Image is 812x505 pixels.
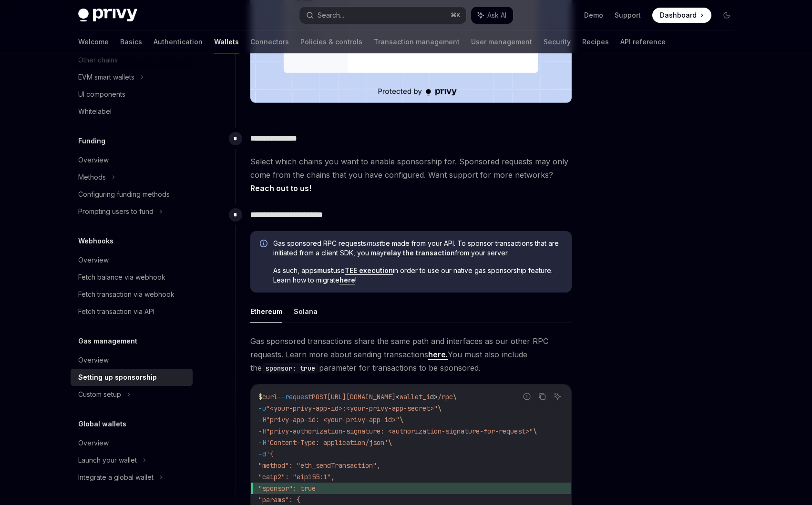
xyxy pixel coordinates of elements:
[339,276,355,284] a: here
[71,151,193,169] a: Overview
[250,183,311,193] a: Reach out to us!
[78,418,126,430] h5: Global wallets
[78,154,109,166] div: Overview
[78,372,157,383] div: Setting up sponsorship
[453,393,457,401] span: \
[120,30,142,53] a: Basics
[71,286,193,303] a: Fetch transaction via webhook
[71,369,193,386] a: Setting up sponsorship
[78,389,121,400] div: Custom setup
[71,352,193,369] a: Overview
[620,30,666,53] a: API reference
[400,393,430,401] span: wallet_i
[258,393,262,401] span: $
[652,8,711,23] a: Dashboard
[258,495,300,504] span: "params": {
[615,10,641,20] a: Support
[250,334,572,374] span: Gas sponsored transactions share the same path and interfaces as our other RPC requests. Learn mo...
[428,350,448,360] a: here.
[262,393,278,401] span: curl
[388,438,392,447] span: \
[400,415,403,424] span: \
[660,10,697,20] span: Dashboard
[78,472,154,483] div: Integrate a global wallet
[258,473,335,481] span: "caip2": "eip155:1",
[258,450,266,458] span: -d
[471,7,513,24] button: Ask AI
[533,427,537,435] span: \
[434,393,438,401] span: >
[521,390,533,403] button: Report incorrect code
[551,390,564,403] button: Ask AI
[299,7,466,24] button: Search...⌘K
[266,450,274,458] span: '{
[78,335,137,347] h5: Gas management
[78,106,112,117] div: Whitelabel
[78,172,106,183] div: Methods
[78,189,170,200] div: Configuring funding methods
[78,437,109,449] div: Overview
[471,30,532,53] a: User management
[582,30,609,53] a: Recipes
[71,86,193,103] a: UI components
[374,30,460,53] a: Transaction management
[273,266,562,285] span: As such, apps use in order to use our native gas sponsorship feature. Learn how to migrate !
[536,390,548,403] button: Copy the contents from the code block
[487,10,506,20] span: Ask AI
[451,11,461,19] span: ⌘ K
[258,404,266,413] span: -u
[78,272,165,283] div: Fetch balance via webhook
[266,404,438,413] span: "<your-privy-app-id>:<your-privy-app-secret>"
[273,239,562,258] span: Gas sponsored RPC requests be made from your API. To sponsor transactions that are initiated from...
[250,155,572,195] span: Select which chains you want to enable sponsorship for. Sponsored requests may only come from the...
[584,10,603,20] a: Demo
[71,186,193,203] a: Configuring funding methods
[262,363,319,374] code: sponsor: true
[366,239,381,247] em: must
[78,89,125,100] div: UI components
[312,393,327,401] span: POST
[78,306,154,317] div: Fetch transaction via API
[318,10,344,21] div: Search...
[154,30,203,53] a: Authentication
[258,461,380,470] span: "method": "eth_sendTransaction",
[258,427,266,435] span: -H
[327,393,396,401] span: [URL][DOMAIN_NAME]
[384,249,455,257] a: relay the transaction
[78,71,134,83] div: EVM smart wallets
[71,303,193,320] a: Fetch transaction via API
[317,266,333,274] strong: must
[396,393,400,401] span: <
[258,484,316,493] span: "sponsor": true
[438,393,453,401] span: /rpc
[78,254,109,266] div: Overview
[250,300,282,323] button: Ethereum
[260,240,269,249] svg: Info
[294,300,318,323] button: Solana
[71,269,193,286] a: Fetch balance via webhook
[345,266,393,275] a: TEE execution
[430,393,434,401] span: d
[71,252,193,269] a: Overview
[78,135,105,147] h5: Funding
[266,415,400,424] span: "privy-app-id: <your-privy-app-id>"
[266,427,533,435] span: "privy-authorization-signature: <authorization-signature-for-request>"
[266,438,388,447] span: 'Content-Type: application/json'
[78,289,175,300] div: Fetch transaction via webhook
[78,235,113,247] h5: Webhooks
[214,30,239,53] a: Wallets
[71,434,193,452] a: Overview
[438,404,442,413] span: \
[300,30,362,53] a: Policies & controls
[258,415,266,424] span: -H
[250,30,289,53] a: Connectors
[71,103,193,120] a: Whitelabel
[78,30,109,53] a: Welcome
[544,30,571,53] a: Security
[78,354,109,366] div: Overview
[78,9,137,22] img: dark logo
[278,393,312,401] span: --request
[78,454,137,466] div: Launch your wallet
[719,8,734,23] button: Toggle dark mode
[258,438,266,447] span: -H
